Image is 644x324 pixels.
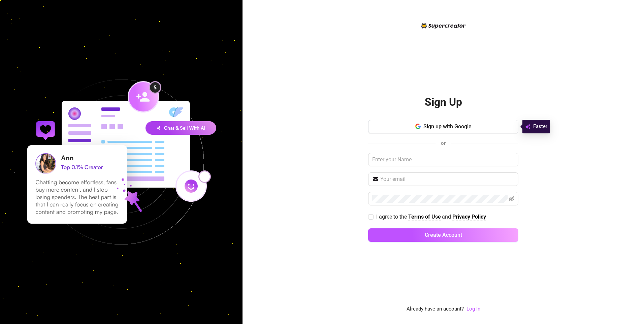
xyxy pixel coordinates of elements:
[466,305,480,313] a: Log In
[368,120,518,133] button: Sign up with Google
[452,214,486,220] strong: Privacy Policy
[525,123,530,131] img: svg%3e
[421,23,466,29] img: logo-BBDzfeDw.svg
[452,214,486,221] a: Privacy Policy
[368,228,518,242] button: Create Account
[408,214,441,220] strong: Terms of Use
[425,232,462,238] span: Create Account
[423,123,472,130] span: Sign up with Google
[441,140,446,146] span: or
[380,175,514,183] input: Your email
[466,306,480,312] a: Log In
[376,214,408,220] span: I agree to the
[5,45,238,279] img: signup-background-D0MIrEPF.svg
[408,214,441,221] a: Terms of Use
[442,214,452,220] span: and
[407,305,464,313] span: Already have an account?
[425,95,462,109] h2: Sign Up
[509,196,514,201] span: eye-invisible
[533,123,547,131] span: Faster
[368,153,518,166] input: Enter your Name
